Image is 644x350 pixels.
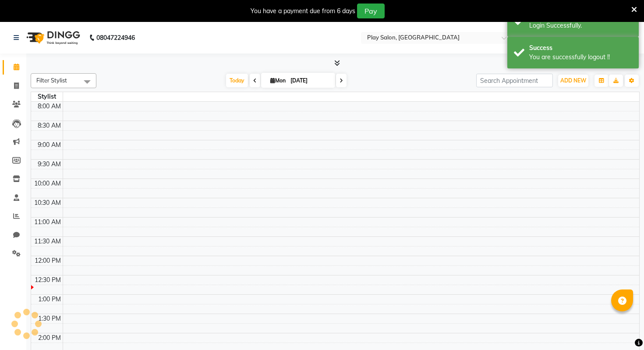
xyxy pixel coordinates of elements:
[33,256,63,265] div: 12:00 PM
[251,7,355,16] div: You have a payment due from 6 days
[36,77,67,84] span: Filter Stylist
[32,198,63,207] div: 10:30 AM
[476,74,553,87] input: Search Appointment
[32,218,63,227] div: 11:00 AM
[96,25,135,50] b: 08047224946
[36,314,63,323] div: 1:30 PM
[357,4,385,18] button: Pay
[36,295,63,304] div: 1:00 PM
[31,92,63,101] div: Stylist
[32,237,63,246] div: 11:30 AM
[36,140,63,150] div: 9:00 AM
[22,25,82,50] img: logo
[529,21,632,30] div: Login Successfully.
[560,77,586,84] span: ADD NEW
[529,53,632,62] div: You are successfully logout !!
[268,77,288,84] span: Mon
[36,102,63,111] div: 8:00 AM
[36,160,63,169] div: 9:30 AM
[226,74,248,87] span: Today
[33,275,63,285] div: 12:30 PM
[36,121,63,130] div: 8:30 AM
[529,43,632,53] div: Success
[32,179,63,188] div: 10:00 AM
[288,74,332,87] input: 2025-09-01
[558,75,588,87] button: ADD NEW
[36,333,63,343] div: 2:00 PM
